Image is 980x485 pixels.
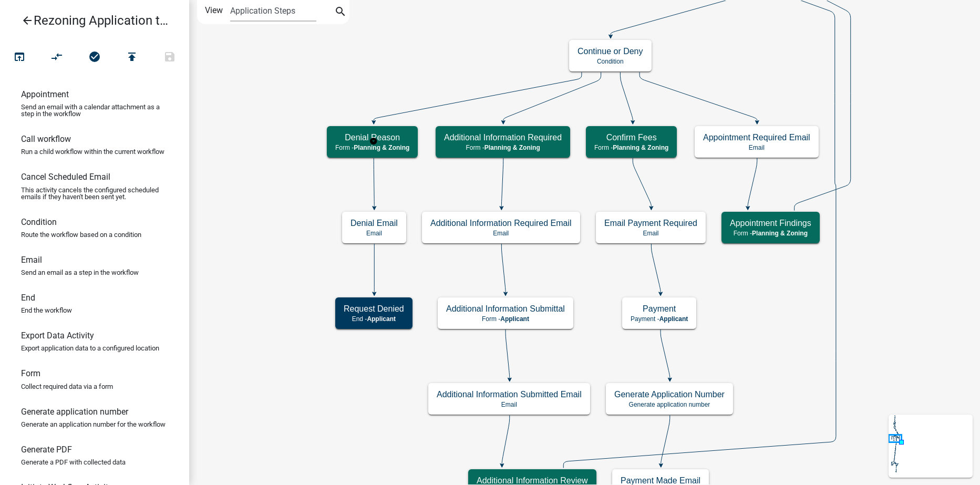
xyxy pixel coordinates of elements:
[21,187,168,200] p: This activity cancels the configured scheduled emails if they haven't been sent yet.
[730,230,811,237] p: Form -
[38,46,76,69] button: Auto Layout
[21,269,139,276] p: Send an email as a step in the workflow
[730,218,811,228] h5: Appointment Findings
[21,293,35,303] h6: End
[614,401,725,408] p: Generate application number
[21,345,159,352] p: Export application data to a configured location
[21,172,110,182] h6: Cancel Scheduled Email
[350,230,398,237] p: Email
[344,304,404,314] h5: Request Denied
[335,132,409,142] h5: Denial Reason
[703,144,810,151] p: Email
[21,217,57,227] h6: Condition
[752,230,808,237] span: Planning & Zoning
[21,421,166,428] p: Generate an application number for the workflow
[577,58,643,65] p: Condition
[21,445,72,455] h6: Generate PDF
[614,389,725,399] h5: Generate Application Number
[335,144,409,151] p: Form -
[703,132,810,142] h5: Appointment Required Email
[350,218,398,228] h5: Denial Email
[21,89,69,99] h6: Appointment
[332,4,349,21] button: search
[613,144,668,151] span: Planning & Zoning
[437,401,582,408] p: Email
[430,230,572,237] p: Email
[21,459,126,466] p: Generate a PDF with collected data
[21,331,94,340] h6: Export Data Activity
[444,132,562,142] h5: Additional Information Required
[21,104,168,117] p: Send an email with a calendar attachment as a step in the workflow
[21,231,141,238] p: Route the workflow based on a condition
[437,389,582,399] h5: Additional Information Submitted Email
[8,8,172,33] a: Rezoning Application template
[21,148,164,155] p: Run a child workflow within the current workflow
[594,144,668,151] p: Form -
[367,315,396,323] span: Applicant
[659,315,688,323] span: Applicant
[88,50,101,65] i: check_circle
[21,407,128,417] h6: Generate application number
[51,50,64,65] i: compare_arrows
[446,315,565,323] p: Form -
[126,50,138,65] i: publish
[604,230,697,237] p: Email
[594,132,668,142] h5: Confirm Fees
[430,218,572,228] h5: Additional Information Required Email
[604,218,697,228] h5: Email Payment Required
[21,307,72,314] p: End the workflow
[13,50,26,65] i: open_in_browser
[163,50,176,65] i: save
[334,5,347,20] i: search
[484,144,540,151] span: Planning & Zoning
[21,368,40,378] h6: Form
[446,304,565,314] h5: Additional Information Submittal
[76,46,114,69] button: No problems
[151,46,189,69] button: Save
[21,134,71,144] h6: Call workflow
[344,315,404,323] p: End -
[1,46,189,71] div: Workflow actions
[577,46,643,56] h5: Continue or Deny
[21,14,34,29] i: arrow_back
[21,255,42,265] h6: Email
[354,144,409,151] span: Planning & Zoning
[631,304,688,314] h5: Payment
[631,315,688,323] p: Payment -
[500,315,529,323] span: Applicant
[21,383,113,390] p: Collect required data via a form
[1,46,38,69] button: Test Workflow
[113,46,151,69] button: Publish
[444,144,562,151] p: Form -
